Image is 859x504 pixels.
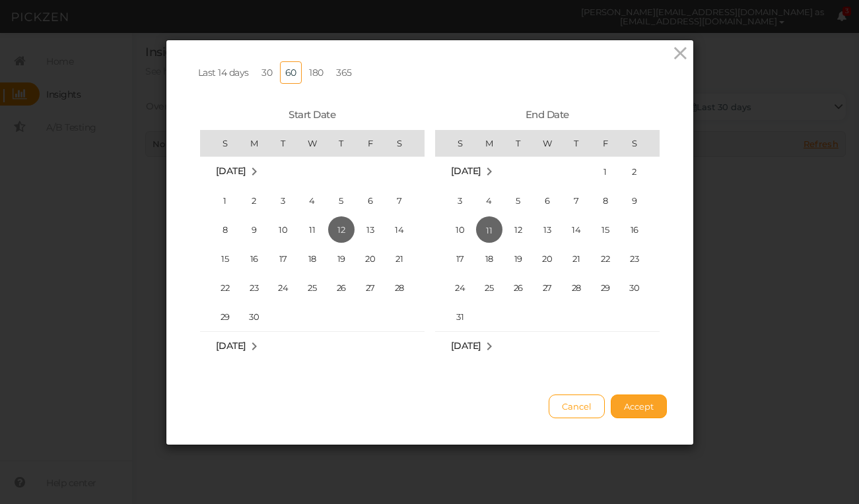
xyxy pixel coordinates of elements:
td: Tuesday June 10 2025 [269,215,298,244]
th: T [269,130,298,156]
td: Wednesday June 4 2025 [298,186,327,215]
td: August 2025 [435,156,533,186]
td: Saturday August 9 2025 [620,186,660,215]
td: Thursday August 14 2025 [562,215,591,244]
span: [DATE] [216,340,246,352]
td: Friday June 13 2025 [356,215,385,244]
td: Wednesday June 25 2025 [298,273,327,302]
td: Tuesday June 3 2025 [269,186,298,215]
td: Saturday August 23 2025 [620,244,660,273]
span: 6 [534,187,561,214]
span: 19 [505,245,532,272]
td: Monday June 9 2025 [240,215,269,244]
span: 2 [621,158,648,185]
span: 25 [476,274,502,301]
td: Wednesday August 13 2025 [533,215,562,244]
td: Monday June 2 2025 [240,186,269,215]
span: 24 [270,274,296,301]
tr: Week undefined [200,156,425,186]
button: Cancel [549,394,605,418]
span: 23 [241,274,267,301]
td: Thursday June 19 2025 [327,244,356,273]
span: 23 [621,245,648,272]
span: 9 [241,216,267,243]
th: F [591,130,620,156]
span: Last 14 days [198,67,249,79]
span: 31 [447,303,473,330]
td: Friday June 6 2025 [356,186,385,215]
span: 8 [592,187,619,214]
span: 14 [386,216,413,243]
span: 20 [534,245,561,272]
span: 4 [476,187,502,214]
td: Friday August 1 2025 [591,156,620,186]
span: 8 [212,216,238,243]
td: Friday August 15 2025 [591,215,620,244]
span: 28 [563,274,590,301]
td: Thursday June 26 2025 [327,273,356,302]
td: Thursday August 28 2025 [562,273,591,302]
td: Wednesday June 11 2025 [298,215,327,244]
td: Friday August 8 2025 [591,186,620,215]
tr: Week undefined [200,331,425,361]
span: 14 [563,216,590,243]
td: Saturday June 28 2025 [385,273,425,302]
a: 180 [304,61,329,84]
span: 19 [328,245,355,272]
td: Tuesday August 12 2025 [504,215,533,244]
td: Monday June 16 2025 [240,244,269,273]
span: 29 [592,274,619,301]
th: S [435,130,475,156]
span: 18 [476,245,502,272]
th: S [385,130,425,156]
span: 3 [270,187,296,214]
span: 15 [592,216,619,243]
span: 2 [241,187,267,214]
tr: Week 2 [200,215,425,244]
tr: Week 2 [435,186,660,215]
td: Saturday August 16 2025 [620,215,660,244]
td: July 2025 [200,331,425,361]
td: Thursday June 12 2025 [327,215,356,244]
span: 20 [357,245,384,272]
th: T [327,130,356,156]
tr: Week 3 [200,244,425,273]
td: Monday June 23 2025 [240,273,269,302]
span: 10 [270,216,296,243]
span: 17 [447,245,473,272]
td: Wednesday August 27 2025 [533,273,562,302]
span: 29 [212,303,238,330]
td: Monday August 18 2025 [475,244,504,273]
td: Monday June 30 2025 [240,302,269,332]
span: Start Date [289,108,335,121]
td: Sunday June 1 2025 [200,186,240,215]
tr: Week 6 [435,302,660,332]
tr: Week 1 [435,156,660,186]
th: T [504,130,533,156]
span: 26 [328,274,355,301]
th: M [475,130,504,156]
span: Cancel [562,401,592,412]
span: 7 [386,187,413,214]
td: Saturday August 2 2025 [620,156,660,186]
td: Saturday June 14 2025 [385,215,425,244]
td: Sunday August 3 2025 [435,186,475,215]
span: 7 [563,187,590,214]
span: 24 [447,274,473,301]
a: 60 [280,61,302,84]
span: 1 [592,158,619,185]
td: Friday August 22 2025 [591,244,620,273]
th: S [620,130,660,156]
tr: Week 4 [435,244,660,273]
td: Friday June 27 2025 [356,273,385,302]
th: T [562,130,591,156]
tr: Week undefined [435,331,660,361]
a: 30 [256,61,277,84]
span: 12 [328,216,355,243]
td: Wednesday June 18 2025 [298,244,327,273]
td: June 2025 [200,156,425,186]
span: [DATE] [451,165,481,177]
td: Saturday June 7 2025 [385,186,425,215]
span: 27 [534,274,561,301]
td: Sunday June 8 2025 [200,215,240,244]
